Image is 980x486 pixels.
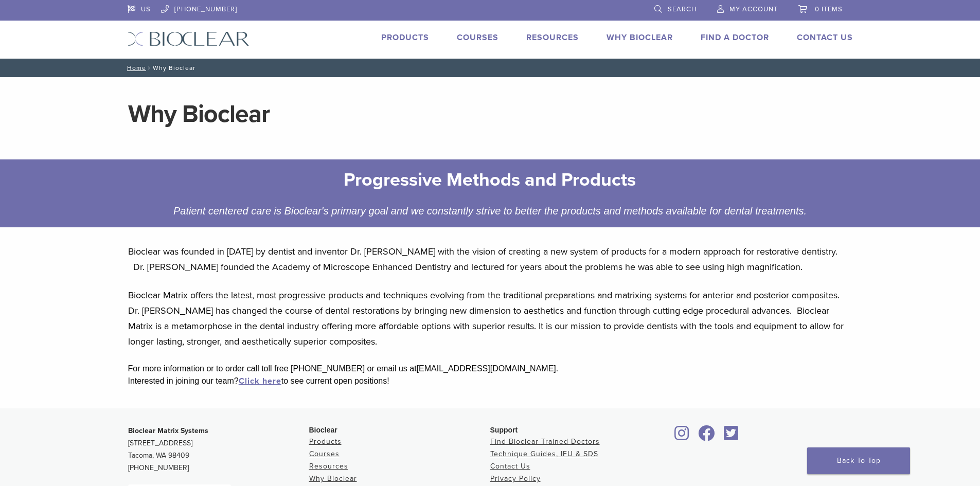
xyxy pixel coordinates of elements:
a: Resources [526,32,579,43]
a: Privacy Policy [490,474,541,483]
a: Bioclear [721,431,742,442]
a: Back To Top [807,447,910,474]
h2: Progressive Methods and Products [171,168,809,192]
strong: Bioclear Matrix Systems [128,426,208,435]
div: For more information or to order call toll free [PHONE_NUMBER] or email us at [EMAIL_ADDRESS][DOM... [128,363,852,375]
a: Contact Us [797,32,853,43]
span: 0 items [815,5,843,13]
span: Bioclear [309,426,337,434]
a: Courses [457,32,498,43]
a: Products [309,437,342,446]
p: [STREET_ADDRESS] Tacoma, WA 98409 [PHONE_NUMBER] [128,425,309,474]
a: Find A Doctor [701,32,769,43]
a: Bioclear [671,431,693,442]
a: Products [381,32,429,43]
a: Home [124,64,146,71]
a: Technique Guides, IFU & SDS [490,449,598,458]
a: Bioclear [695,431,719,442]
nav: Why Bioclear [120,59,861,77]
a: Click here [239,376,281,386]
a: Contact Us [490,462,530,471]
a: Resources [309,462,348,471]
h1: Why Bioclear [128,102,852,127]
a: Find Bioclear Trained Doctors [490,437,600,446]
a: Courses [309,449,340,458]
span: Support [490,426,518,434]
span: / [146,65,153,70]
div: Patient centered care is Bioclear's primary goal and we constantly strive to better the products ... [164,203,817,219]
img: Bioclear [128,31,250,46]
a: Why Bioclear [607,32,673,43]
p: Bioclear was founded in [DATE] by dentist and inventor Dr. [PERSON_NAME] with the vision of creat... [128,244,852,275]
span: My Account [729,5,778,13]
a: Why Bioclear [309,474,357,483]
p: Bioclear Matrix offers the latest, most progressive products and techniques evolving from the tra... [128,287,852,349]
div: Interested in joining our team? to see current open positions! [128,375,852,387]
span: Search [668,5,697,13]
